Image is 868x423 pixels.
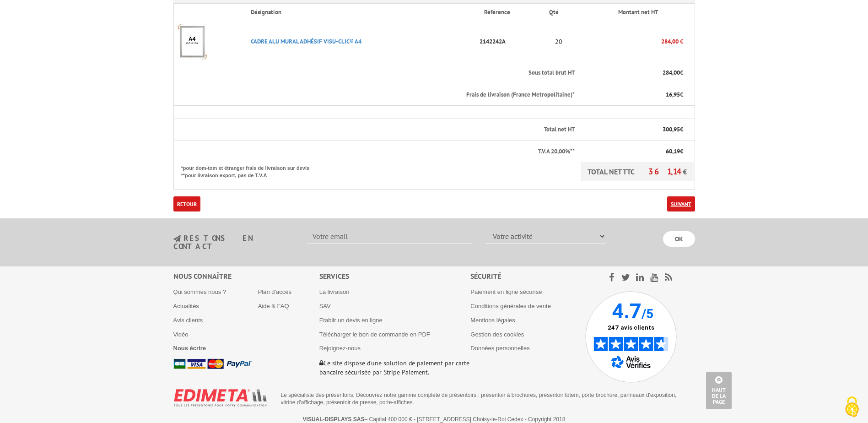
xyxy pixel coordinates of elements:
p: TOTAL NET TTC € [581,162,694,181]
a: Conditions générales de vente [470,303,551,309]
a: Actualités [173,303,199,309]
p: Le spécialiste des présentoirs. Découvrez notre gamme complète de présentoirs : présentoir à broc... [281,391,688,406]
a: Données personnelles [470,345,529,352]
strong: VISUAL-DISPLAYS SAS [303,416,365,423]
p: – Capital 400 000 € - [STREET_ADDRESS] Choisy-le-Roi Cedex - Copyright 2018 [182,416,687,423]
a: SAV [319,303,331,309]
th: Désignation [243,4,477,21]
a: Avis clients [173,317,203,324]
th: Frais de livraison (France Metropolitaine)* [173,84,576,106]
div: Services [319,271,471,282]
th: Qté [542,4,576,21]
button: Cookies (fenêtre modale) [836,392,868,423]
p: Ce site dispose d’une solution de paiement par carte bancaire sécurisée par Stripe Paiement. [319,358,471,377]
img: CADRE ALU MURAL ADHéSIF VISU-CLIC® A4 [174,23,210,60]
a: Mentions légales [470,317,515,324]
td: 20 [542,21,576,62]
p: € [583,69,683,77]
a: Haut de la page [706,372,732,409]
th: Sous total brut HT [173,62,576,84]
p: 284,00 € [576,33,683,49]
span: 300,95 [663,125,680,133]
a: Vidéo [173,331,189,338]
a: CADRE ALU MURAL ADHéSIF VISU-CLIC® A4 [251,38,361,45]
a: La livraison [319,288,350,295]
p: 2142242A [477,33,542,49]
a: Gestion des cookies [470,331,524,338]
span: 60,19 [666,147,680,155]
th: Total net HT [173,119,576,141]
div: Sécurité [470,271,585,282]
p: € [583,147,683,156]
a: Etablir un devis en ligne [319,317,383,324]
p: € [583,125,683,134]
th: Référence [477,4,542,21]
a: Télécharger le bon de commande en PDF [319,331,430,338]
p: *pour dom-tom et étranger frais de livraison sur devis **pour livraison export, pas de T.V.A [181,162,318,179]
a: Aide & FAQ [258,303,289,309]
a: Plan d'accès [258,288,291,295]
img: Cookies (fenêtre modale) [841,396,863,418]
p: Montant net HT [583,8,693,17]
img: newsletter.jpg [173,235,181,243]
input: Votre email [307,228,472,244]
a: Rejoignez-nous [319,345,361,352]
h3: restons en contact [173,234,294,250]
p: € [583,91,683,99]
span: 361,14 [648,166,683,177]
p: T.V.A 20,00%** [181,147,575,156]
a: Paiement en ligne sécurisé [470,288,542,295]
input: OK [663,231,695,247]
a: Qui sommes nous ? [173,288,226,295]
a: Suivant [667,196,695,211]
span: 16,95 [666,91,680,98]
img: Avis Vérifiés - 4.7 sur 5 - 247 avis clients [585,291,677,383]
span: 284,00 [663,69,680,76]
a: Retour [173,196,200,211]
a: Nous écrire [173,345,206,352]
div: Nous connaître [173,271,319,282]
